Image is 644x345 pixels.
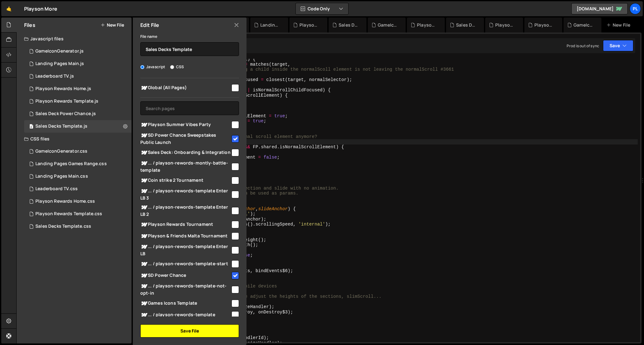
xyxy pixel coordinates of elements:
[630,3,641,14] a: pl
[140,160,231,173] span: ... / playson-rewords-montly-battle-template
[260,22,281,28] div: Landing Pages Main.js
[24,22,35,28] h2: Files
[35,174,88,179] div: Landing Pages Main.css
[140,243,231,257] span: ... / playson-rewords-template Enter LB
[17,133,132,145] div: CSS files
[29,124,33,129] span: 2
[140,221,231,228] span: Playson Rewards Tournament
[574,22,594,28] div: GameIconGenerator.js
[35,161,107,167] div: Landing Pages Games Range.css
[603,40,633,51] button: Save
[140,204,231,217] span: ... / playson-rewords-template Enter LB 2
[35,74,74,79] div: Leaderboard TV.js
[35,111,96,117] div: Sales Deck Power Chance.js
[140,84,231,92] span: Global (All Pages)
[35,61,84,67] div: Landing Pages Main.js
[140,132,231,145] span: SD Power Chance Sweepstakes Public Launch
[140,232,231,240] span: Playson & Friends Malta Tournament
[140,324,239,337] button: Save File
[24,158,132,170] div: 15074/39401.css
[140,33,157,40] label: File name
[140,187,231,201] span: ... / playson-rewords-template Enter LB 3
[24,83,132,95] div: 15074/39403.js
[35,99,98,104] div: Playson Rewards Template.js
[24,95,132,108] div: 15074/39397.js
[606,22,633,28] div: New File
[35,211,102,217] div: Playson Rewards Template.css
[35,124,87,129] div: Sales Decks Template.js
[140,311,231,319] span: ... / playson-rewords-template
[296,3,348,14] button: Code Only
[24,58,132,70] div: 15074/39395.js
[339,22,359,28] div: Sales Decks Template.css
[24,183,132,195] div: 15074/39405.css
[17,33,132,45] div: Javascript files
[24,5,57,13] div: Playson More
[24,208,132,220] div: 15074/39396.css
[534,22,555,28] div: Playson Rewards Home.js
[24,70,132,83] div: 15074/39404.js
[35,224,91,229] div: Sales Decks Template.css
[24,108,132,120] div: 15074/40743.js
[140,22,159,28] h2: Edit File
[456,22,476,28] div: Sales Deck Power Chance.js
[140,282,231,296] span: ... / playson-rewords-template-not-opt-in
[35,86,91,92] div: Playson Rewards Home.js
[140,64,165,70] label: Javascript
[140,42,239,56] input: Name
[24,195,132,208] div: 15074/39402.css
[140,177,231,184] span: Coin strike 2 Tournament
[24,145,132,158] div: 15074/41113.css
[140,65,144,69] input: Javascript
[35,48,84,54] div: GameIconGenerator.js
[35,199,95,204] div: Playson Rewards Home.css
[567,43,599,48] div: Prod is out of sync
[495,22,516,28] div: Playson Rewards Template.js
[24,170,132,183] div: 15074/39400.css
[24,220,132,233] div: 15074/39398.css
[24,45,132,58] div: 15074/40030.js
[417,22,437,28] div: Playson Rewards Template.css
[170,64,184,70] label: CSS
[140,121,231,129] span: Playson Summer Vibes Party
[571,3,628,14] a: [DOMAIN_NAME]
[1,1,17,16] a: 🤙
[140,260,231,268] span: ... / playson-rewords-template-start
[140,149,231,156] span: Sales Deck: Onboarding & Integration
[140,101,239,115] input: Search pages
[35,186,78,192] div: Leaderboard TV.css
[140,272,231,279] span: SD Power Chance
[24,120,132,133] div: 15074/39399.js
[101,23,124,28] button: New File
[35,149,87,154] div: GameIconGenerator.css
[378,22,398,28] div: GameIconGenerator.css
[299,22,320,28] div: Playson Rewards Home.css
[140,300,231,307] span: Games Icons Template
[170,65,174,69] input: CSS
